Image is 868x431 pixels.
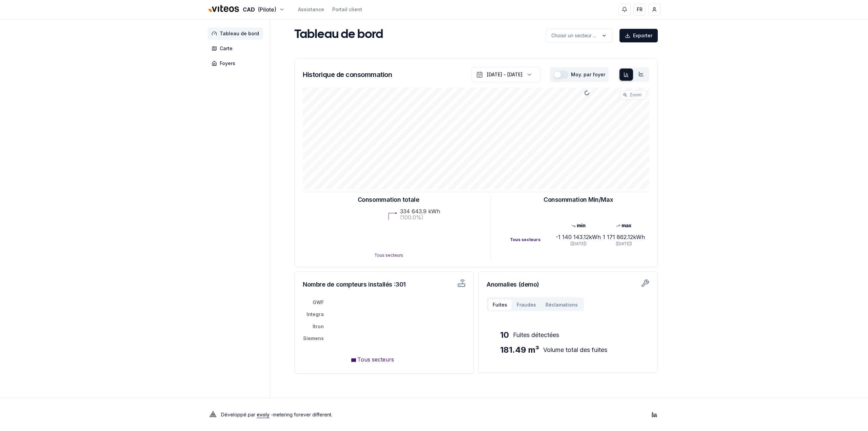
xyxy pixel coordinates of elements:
[487,71,522,78] div: [DATE] - [DATE]
[630,92,642,98] span: Zoom
[546,29,613,42] button: label
[208,42,266,55] a: Carte
[208,1,240,17] img: Viteos - CAD Logo
[221,410,332,419] p: Développé par - metering forever different .
[555,241,601,247] div: ([DATE])
[500,345,539,355] span: 181.49 m³
[220,45,233,52] span: Carte
[374,253,403,258] text: Tous secteurs
[313,324,324,329] tspan: Itron
[619,29,658,42] button: Exporter
[208,27,266,40] a: Tableau de bord
[472,67,540,82] button: [DATE] - [DATE]
[332,6,362,13] a: Portail client
[637,6,643,13] span: FR
[303,280,419,289] h3: Nombre de compteurs installés : 301
[208,2,284,17] button: CAD(Pilote)
[257,412,270,417] a: evoly
[243,5,255,14] span: CAD
[488,299,512,311] button: Fuites
[303,70,392,79] h3: Historique de consommation
[303,335,324,341] tspan: Siemens
[544,195,613,204] h3: Consommation Min/Max
[601,222,647,229] div: max
[601,233,647,241] div: 1 171 862.12 kWh
[541,299,583,311] button: Réclamations
[298,6,324,13] a: Assistance
[258,5,276,14] span: (Pilote)
[551,32,596,39] p: Choisir un secteur ...
[220,60,235,67] span: Foyers
[571,72,605,77] label: Moy. par foyer
[220,30,259,37] span: Tableau de bord
[294,28,383,42] h1: Tableau de bord
[555,233,601,241] div: -1 140 143.12 kWh
[400,208,440,215] text: 334 643.9 kWh
[513,330,559,340] span: Fuites détectées
[208,57,266,70] a: Foyers
[357,356,394,363] span: Tous secteurs
[500,330,509,340] span: 10
[601,241,647,247] div: ([DATE])
[313,299,324,305] tspan: GWF
[487,280,649,289] h3: Anomalies (demo)
[543,345,607,355] span: Volume total des fuites
[358,195,419,204] h3: Consommation totale
[307,311,324,317] tspan: Integra
[510,237,555,242] div: Tous secteurs
[555,222,601,229] div: min
[208,409,218,420] img: Evoly Logo
[512,299,541,311] button: Fraudes
[633,3,646,16] button: FR
[400,214,423,221] text: (100.0%)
